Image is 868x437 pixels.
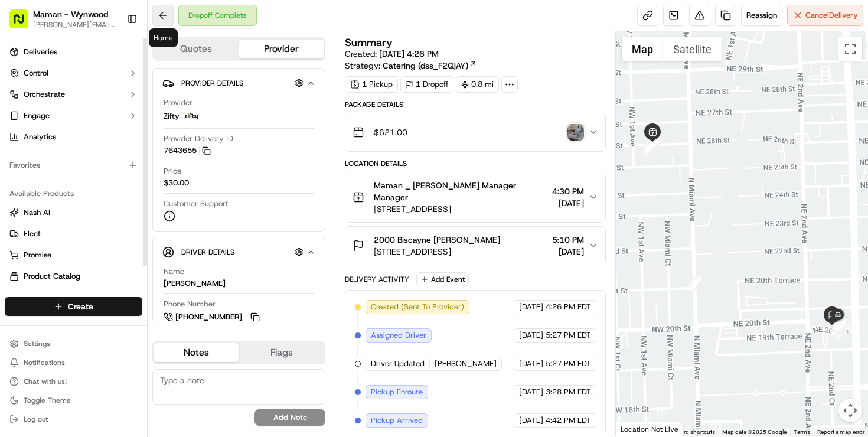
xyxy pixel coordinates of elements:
[201,116,215,131] button: Start new chat
[379,48,439,59] span: [DATE] 4:26 PM
[239,40,325,58] button: Provider
[371,330,426,341] span: Assigned Driver
[546,358,591,369] span: 5:27 PM EDT
[805,10,858,21] span: Cancel Delivery
[154,343,239,362] button: Notes
[164,111,180,122] span: Zifty
[164,166,181,177] span: Price
[24,415,48,424] span: Log out
[24,229,41,239] span: Fleet
[345,227,605,265] button: 2000 Biscayne [PERSON_NAME][STREET_ADDRESS]5:10 PM[DATE]
[830,319,846,335] div: 20
[546,330,591,341] span: 5:27 PM EDT
[5,411,142,428] button: Log out
[552,185,584,197] span: 4:30 PM
[164,133,233,144] span: Provider Delivery ID
[552,197,584,209] span: [DATE]
[24,250,51,260] span: Promise
[374,234,500,246] span: 2000 Biscayne [PERSON_NAME]
[33,8,108,20] button: Maman - Wynwood
[239,343,325,362] button: Flags
[5,128,142,146] a: Analytics
[112,264,190,276] span: API Documentation
[5,373,142,390] button: Chat with us!
[5,297,142,316] button: Create
[383,60,477,71] a: Catering (dss_F2QjAY)
[31,76,213,89] input: Got a question? Start typing here...
[53,113,194,125] div: Start new chat
[5,203,142,222] button: Nash AI
[5,106,142,125] button: Engage
[9,271,138,282] a: Product Catalog
[546,415,591,426] span: 4:42 PM EDT
[83,292,143,302] a: Powered byPylon
[519,302,543,312] span: [DATE]
[106,215,130,224] span: [DATE]
[100,215,104,224] span: •
[622,37,663,61] button: Show street map
[519,387,543,397] span: [DATE]
[619,421,658,436] a: Open this area in Google Maps (opens a new window)
[5,85,142,104] button: Orchestrate
[519,358,543,369] span: [DATE]
[95,259,194,281] a: 💻API Documentation
[9,229,138,239] a: Fleet
[5,267,142,286] button: Product Catalog
[835,324,850,339] div: 18
[164,97,192,108] span: Provider
[371,358,425,369] span: Driver Updated
[519,415,543,426] span: [DATE]
[5,156,142,175] div: Favorites
[5,224,142,243] button: Fleet
[345,100,606,109] div: Package Details
[687,276,702,291] div: 17
[24,184,33,193] img: 1736555255976-a54dd68f-1ca7-489b-9aae-adbdc363a1c4
[374,126,407,138] span: $621.00
[345,60,477,71] div: Strategy:
[546,302,591,312] span: 4:26 PM EDT
[345,48,439,60] span: Created:
[24,207,50,218] span: Nash AI
[12,172,31,191] img: Klarizel Pensader
[546,387,591,397] span: 3:28 PM EDT
[345,275,409,284] div: Delivery Activity
[5,246,142,265] button: Promise
[5,184,142,203] div: Available Products
[162,73,315,93] button: Provider Details
[9,250,138,260] a: Promise
[5,392,142,409] button: Toggle Theme
[24,89,65,100] span: Orchestrate
[154,40,239,58] button: Quotes
[9,207,138,218] a: Nash AI
[33,20,118,30] button: [PERSON_NAME][EMAIL_ADDRESS][DOMAIN_NAME]
[7,259,95,281] a: 📗Knowledge Base
[181,247,234,257] span: Driver Details
[741,5,782,26] button: Reassign
[12,154,79,163] div: Past conversations
[838,37,862,61] button: Toggle fullscreen view
[164,178,189,188] span: $30.00
[24,271,80,282] span: Product Catalog
[5,43,142,61] a: Deliveries
[616,422,684,436] div: Location Not Live
[5,354,142,371] button: Notifications
[12,204,31,223] img: Klarizel Pensader
[374,203,547,215] span: [STREET_ADDRESS]
[552,246,584,257] span: [DATE]
[162,242,315,262] button: Driver Details
[181,79,243,88] span: Provider Details
[345,37,393,48] h3: Summary
[374,180,547,203] span: Maman _ [PERSON_NAME] Manager Manager
[552,234,584,246] span: 5:10 PM
[371,415,423,426] span: Pickup Arrived
[24,132,56,142] span: Analytics
[175,312,242,322] span: [PHONE_NUMBER]
[184,109,198,123] img: zifty-logo-trans-sq.png
[53,125,162,134] div: We're available if you need us!
[100,183,104,193] span: •
[645,136,660,151] div: 16
[456,76,499,93] div: 0.8 mi
[831,320,846,335] div: 19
